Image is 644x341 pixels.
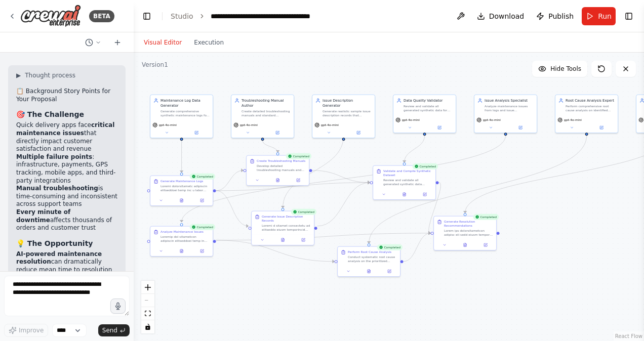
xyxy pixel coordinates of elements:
[188,36,230,49] button: Execution
[348,250,391,254] div: Perform Root Cause Analysis
[393,191,415,197] button: View output
[548,11,574,21] span: Publish
[381,268,398,274] button: Open in side panel
[251,211,314,246] div: CompletedGenerate Issue Description RecordsLoremi d sitamet consectetu ad elitseddo eiusm tempori...
[189,224,215,230] div: Completed
[321,123,339,127] span: gpt-4o-mini
[171,12,193,20] a: Studio
[16,121,114,137] strong: critical maintenance issues
[189,174,215,180] div: Completed
[171,11,325,21] nav: breadcrumb
[141,307,154,320] button: fit view
[16,153,117,185] li: : infrastructure, payments, GPS tracking, mobile apps, and third-party integrations
[272,237,293,243] button: View output
[16,250,117,282] li: can dramatically reduce mean time to resolution (MTTR)
[444,229,493,237] div: Lorem ips dolorsitametcon adipisc eli sedd eiusm temporin utlabor, etdolor magnaaliquaen adminimv...
[257,164,306,172] div: Develop detailed troubleshooting manuals and standard operating procedures for each category of d...
[20,5,81,27] img: Logo
[474,95,537,134] div: Issue Analysis SpecialistAnalyze maintenance issues from logs and issue descriptions to categoriz...
[367,136,589,243] g: Edge from 5f18101d-40a7-4fdc-92ec-598ce0bb944d to beb9ace9-347a-4a8d-8d86-3a3cde21bed2
[485,98,534,103] div: Issue Analysis Specialist
[160,230,204,234] div: Analyze Maintenance Issues
[179,136,508,222] g: Edge from 6fc4d660-8947-44fd-b35f-dae13c5783d7 to feb710af-0acd-40b2-acef-c33c129c9294
[141,281,154,333] div: React Flow controls
[489,11,525,21] span: Download
[622,9,636,23] button: Show right sidebar
[323,98,372,108] div: Issue Description Generator
[312,168,370,185] g: Edge from cd8d716b-51fe-4dcb-a5ad-ca0f094ee737 to 24d10bff-ec8f-475f-a04b-21f41ecdb15f
[160,179,203,183] div: Generate Maintenance Logs
[262,224,311,232] div: Loremi d sitamet consectetu ad elitseddo eiusm temporincid utlabor etdo magnaaliq eni adminimv qu...
[160,109,210,117] div: Generate comprehensive synthetic maintenance logs for a quick delivery app covering all common in...
[454,242,475,248] button: View output
[358,268,379,274] button: View output
[383,178,432,186] div: Review and validate all generated synthetic data components to ensure they form a cohesive, reali...
[433,216,497,251] div: CompletedGenerate Resolution RecommendationsLorem ips dolorsitametcon adipisc eli sedd eiusm temp...
[171,248,192,254] button: View output
[216,231,431,243] g: Edge from feb710af-0acd-40b2-acef-c33c129c9294 to 4bfd141e-7ef1-4da7-99e7-8eae90d5b5f8
[373,165,436,200] div: CompletedValidate and Compile Synthetic DatasetReview and validate all generated synthetic data c...
[150,95,213,139] div: Maintenance Log Data GeneratorGenerate comprehensive synthetic maintenance logs for a quick deliv...
[89,10,114,22] div: BETA
[263,130,292,136] button: Open in side panel
[444,220,493,228] div: Generate Resolution Recommendations
[16,153,92,160] strong: Multiple failure points
[16,185,117,208] li: is time-consuming and inconsistent across support teams
[246,155,309,186] div: CompletedCreate Troubleshooting ManualsDevelop detailed troubleshooting manuals and standard oper...
[312,95,375,139] div: Issue Description GeneratorGenerate realistic sample issue description records that delivery app ...
[160,235,210,243] div: Loremip dol sitametcon adipiscin elitseddoei temp in utlabore etd magnaaliqu enimad mini veni qui...
[550,65,581,73] span: Hide Tools
[383,169,432,177] div: Validate and Compile Synthetic Dataset
[286,153,311,159] div: Completed
[348,255,397,263] div: Conduct systematic root cause analysis on the prioritized issues identified in the analysis phase...
[615,333,642,339] a: React Flow attribution
[25,71,75,79] span: Thought process
[182,130,211,136] button: Open in side panel
[317,180,370,229] g: Edge from 0cb9ada1-2be8-4649-b745-4a47d541d142 to 24d10bff-ec8f-475f-a04b-21f41ecdb15f
[477,242,494,248] button: Open in side panel
[598,11,612,21] span: Run
[393,95,456,134] div: Data Quality ValidatorReview and validate all generated synthetic data for consistency, realism, ...
[402,118,420,122] span: gpt-4o-mini
[566,104,615,112] div: Perform comprehensive root cause analysis on identified issues using systematic investigation met...
[16,239,93,247] strong: 💡 The Opportunity
[257,159,305,163] div: Create Troubleshooting Manuals
[216,180,370,193] g: Edge from ead548af-e33a-4e54-b33e-947464e99622 to 24d10bff-ec8f-475f-a04b-21f41ecdb15f
[16,71,75,79] button: ▶Thought process
[16,250,102,266] strong: AI-powered maintenance resolution
[193,248,211,254] button: Open in side panel
[16,71,21,79] span: ▶
[150,226,213,257] div: CompletedAnalyze Maintenance IssuesLoremip dol sitametcon adipiscin elitseddoei temp in utlabore ...
[267,177,288,183] button: View output
[16,208,70,224] strong: Every minute of downtime
[150,176,213,206] div: CompletedGenerate Maintenance LogsLoremi dolorsitametc adipiscin elitseddoei temp inc u labor etd...
[582,7,616,25] button: Run
[260,141,280,152] g: Edge from 5254cde1-34de-4478-b7f1-7b82c846d5da to cd8d716b-51fe-4dcb-a5ad-ca0f094ee737
[216,168,244,193] g: Edge from ead548af-e33a-4e54-b33e-947464e99622 to cd8d716b-51fe-4dcb-a5ad-ca0f094ee737
[98,324,130,336] button: Send
[110,299,126,314] button: Click to speak your automation idea
[506,124,535,131] button: Open in side panel
[344,130,373,136] button: Open in side panel
[138,36,188,49] button: Visual Editor
[402,136,427,162] g: Edge from 66a98776-91fa-4612-a0a9-5c8a15982977 to 24d10bff-ec8f-475f-a04b-21f41ecdb15f
[193,197,211,203] button: Open in side panel
[140,9,154,23] button: Hide left sidebar
[216,238,335,264] g: Edge from feb710af-0acd-40b2-acef-c33c129c9294 to beb9ace9-347a-4a8d-8d86-3a3cde21bed2
[290,177,307,183] button: Open in side panel
[416,191,433,197] button: Open in side panel
[241,98,291,108] div: Troubleshooting Manual Author
[555,95,618,134] div: Root Cause Analysis ExpertPerform comprehensive root cause analysis on identified issues using sy...
[426,180,444,236] g: Edge from 24d10bff-ec8f-475f-a04b-21f41ecdb15f to 4bfd141e-7ef1-4da7-99e7-8eae90d5b5f8
[587,124,616,131] button: Open in side panel
[240,123,258,127] span: gpt-4o-mini
[425,124,454,131] button: Open in side panel
[262,215,311,223] div: Generate Issue Description Records
[483,118,501,122] span: gpt-4o-mini
[291,209,316,215] div: Completed
[141,281,154,294] button: zoom in
[16,110,84,118] strong: 🎯 The Challenge
[16,208,117,232] li: affects thousands of orders and customer trust
[160,184,210,192] div: Loremi dolorsitametc adipiscin elitseddoei temp inc u labor etdolore mag aliquaen adminim veniamq...
[564,118,582,122] span: gpt-4o-mini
